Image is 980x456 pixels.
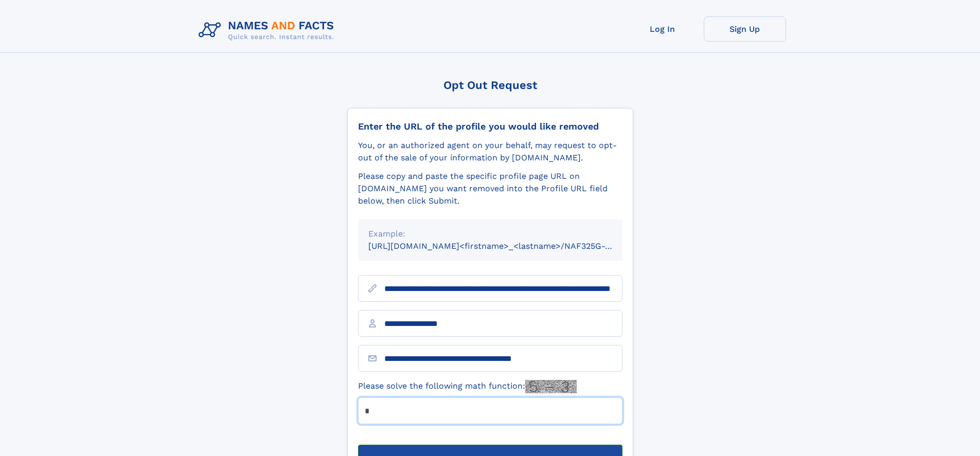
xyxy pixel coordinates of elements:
[347,79,633,92] div: Opt Out Request
[358,170,622,207] div: Please copy and paste the specific profile page URL on [DOMAIN_NAME] you want removed into the Pr...
[704,16,786,42] a: Sign Up
[368,241,642,251] small: [URL][DOMAIN_NAME]<firstname>_<lastname>/NAF325G-xxxxxxxx
[358,121,622,132] div: Enter the URL of the profile you would like removed
[358,139,622,164] div: You, or an authorized agent on your behalf, may request to opt-out of the sale of your informatio...
[194,16,343,44] img: Logo Names and Facts
[621,16,704,42] a: Log In
[358,380,577,393] label: Please solve the following math function:
[368,228,612,240] div: Example:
